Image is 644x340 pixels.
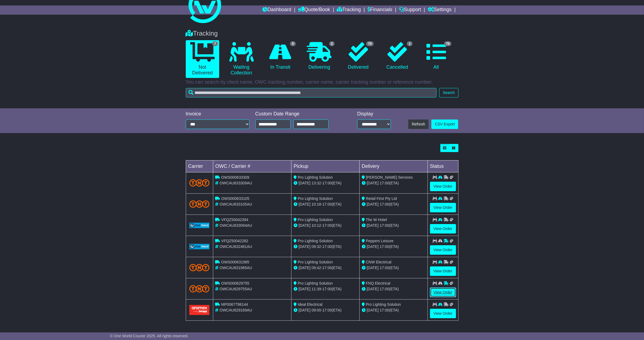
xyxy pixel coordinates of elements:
a: 70 Delivered [341,40,375,72]
span: Pro Lighting Solution [298,196,333,201]
a: 5 In Transit [263,40,297,72]
span: 17:00 [380,308,389,312]
span: Pro Lighting Solution [298,218,333,222]
span: 17:00 [380,181,389,185]
span: 17:00 [380,287,389,291]
span: Ideal Electrical [298,302,322,307]
span: 2 [329,41,335,46]
span: 78 [444,41,451,46]
span: 09:00 [312,308,321,312]
a: View Order [430,288,456,297]
a: Settings [428,5,452,15]
span: Pro Lighting Solution [298,239,333,243]
span: 17:00 [322,308,332,312]
div: - (ETA) [294,286,357,292]
span: OWCAU633309AU [219,181,252,185]
span: Pro Lighting Solution [298,260,333,264]
div: Display [357,111,391,117]
a: Financials [367,5,392,15]
div: Tracking [183,30,461,37]
img: Aramex.png [189,305,210,315]
span: 17:00 [322,223,332,228]
div: Invoice [186,111,250,117]
span: OWS000631985 [221,260,249,264]
a: 7 Not Delivered [186,40,219,78]
span: OWCAU629169AU [219,308,252,312]
td: Status [428,160,458,172]
span: 09:42 [312,266,321,270]
img: GetCarrierServiceLogo [189,223,210,228]
img: GetCarrierServiceLogo [189,244,210,249]
span: Retail First Pty Ltd [366,196,397,201]
span: 17:00 [380,244,389,249]
span: OWCAU632481AU [219,244,252,249]
span: 5 [290,41,296,46]
a: Tracking [337,5,361,15]
span: OWS000629755 [221,281,249,285]
p: You can search by client name, OWC tracking number, carrier name, carrier tracking number or refe... [186,79,458,85]
span: [DATE] [367,266,379,270]
span: FNQ Electrical [366,281,390,285]
span: [DATE] [299,308,310,312]
a: View Order [430,203,456,212]
a: View Order [430,245,456,255]
span: [DATE] [367,223,379,228]
div: (ETA) [362,244,425,250]
span: OWS000633309 [221,175,249,180]
div: (ETA) [362,180,425,186]
span: OWCAU631985AU [219,266,252,270]
div: (ETA) [362,286,425,292]
a: Support [399,5,421,15]
div: - (ETA) [294,244,357,250]
span: 1 [407,41,413,46]
div: (ETA) [362,223,425,228]
span: 11:39 [312,287,321,291]
a: CSV Export [431,119,458,129]
span: 17:00 [380,202,389,206]
img: TNT_Domestic.png [189,179,210,187]
div: (ETA) [362,202,425,207]
div: Custom Date Range [255,111,343,117]
span: Pro Lighting Solution [298,281,333,285]
td: Delivery [359,160,428,172]
span: [DATE] [367,308,379,312]
div: - (ETA) [294,223,357,228]
span: The W Hotel [366,218,387,222]
a: View Order [430,266,456,276]
div: - (ETA) [294,265,357,271]
div: (ETA) [362,265,425,271]
span: OWCAU633094AU [219,223,252,228]
div: - (ETA) [294,307,357,313]
span: OWCAU629755AU [219,287,252,291]
span: 7 [212,41,218,46]
td: OWC / Carrier # [213,160,291,172]
a: Dashboard [262,5,291,15]
a: 78 All [419,40,453,72]
span: [DATE] [299,266,310,270]
span: Pro Lighting Solution [298,175,333,180]
span: [DATE] [299,202,310,206]
td: Pickup [291,160,360,172]
span: OWCAU633105AU [219,202,252,206]
a: View Order [430,309,456,318]
a: Waiting Collection [225,40,258,78]
span: [DATE] [299,244,310,249]
span: [DATE] [367,287,379,291]
span: Pro Lighting Solution [366,302,401,307]
span: © One World Courier 2025. All rights reserved. [110,334,189,338]
span: Peppers Leisure [366,239,394,243]
a: 2 Delivering [303,40,336,72]
button: Refresh [408,119,429,129]
span: 09:32 [312,244,321,249]
span: 70 [366,41,373,46]
img: TNT_Domestic.png [189,200,210,208]
span: 13:32 [312,181,321,185]
span: [DATE] [299,287,310,291]
span: VFQZ50042282 [221,239,248,243]
span: [DATE] [299,181,310,185]
span: 17:00 [322,244,332,249]
div: - (ETA) [294,180,357,186]
span: [DATE] [367,244,379,249]
span: VFQZ50042394 [221,218,248,222]
div: - (ETA) [294,202,357,207]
